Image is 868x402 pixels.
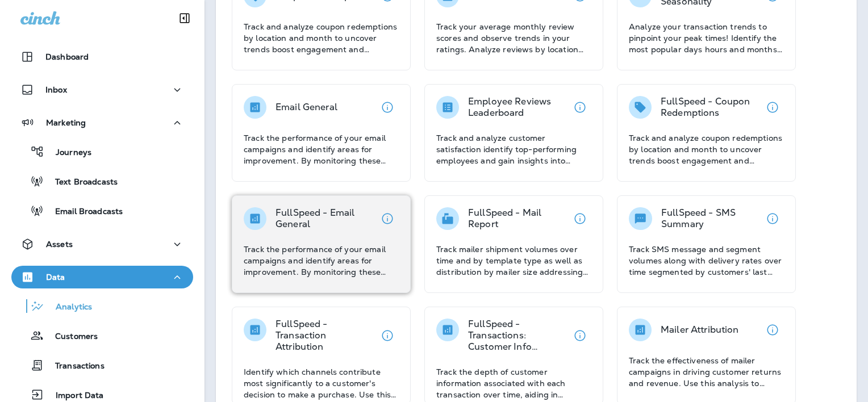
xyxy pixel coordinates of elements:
[276,102,337,113] p: Email General
[44,148,91,158] p: Journeys
[761,207,784,230] button: View details
[11,266,193,288] button: Data
[569,324,591,347] button: View details
[44,302,92,313] p: Analytics
[11,78,193,101] button: Inbox
[629,21,784,55] p: Analyze your transaction trends to pinpoint your peak times! Identify the most popular days hours...
[46,273,65,282] p: Data
[44,361,105,372] p: Transactions
[244,21,399,55] p: Track and analyze coupon redemptions by location and month to uncover trends boost engagement and...
[276,207,376,230] p: FullSpeed - Email General
[169,7,201,30] button: Collapse Sidebar
[761,319,784,341] button: View details
[11,353,193,377] button: Transactions
[244,244,399,278] p: Track the performance of your email campaigns and identify areas for improvement. By monitoring t...
[46,118,86,127] p: Marketing
[436,366,591,400] p: Track the depth of customer information associated with each transaction over time, aiding in ass...
[11,294,193,318] button: Analytics
[468,96,569,119] p: Employee Reviews Leaderboard
[11,169,193,193] button: Text Broadcasts
[661,96,761,119] p: FullSpeed - Coupon Redemptions
[629,355,784,389] p: Track the effectiveness of mailer campaigns in driving customer returns and revenue. Use this ana...
[44,332,98,342] p: Customers
[244,132,399,166] p: Track the performance of your email campaigns and identify areas for improvement. By monitoring t...
[661,207,761,230] p: FullSpeed - SMS Summary
[376,324,399,347] button: View details
[468,319,569,353] p: FullSpeed - Transactions: Customer Info Capture
[11,45,193,68] button: Dashboard
[11,111,193,134] button: Marketing
[44,207,123,217] p: Email Broadcasts
[436,132,591,166] p: Track and analyze customer satisfaction identify top-performing employees and gain insights into ...
[45,52,89,61] p: Dashboard
[761,96,784,119] button: View details
[44,177,118,188] p: Text Broadcasts
[376,207,399,230] button: View details
[244,366,399,400] p: Identify which channels contribute most significantly to a customer's decision to make a purchase...
[46,240,73,249] p: Assets
[629,244,784,278] p: Track SMS message and segment volumes along with delivery rates over time segmented by customers'...
[44,391,104,401] p: Import Data
[569,207,591,230] button: View details
[276,319,376,353] p: FullSpeed - Transaction Attribution
[11,199,193,223] button: Email Broadcasts
[11,140,193,164] button: Journeys
[45,85,67,94] p: Inbox
[661,324,739,336] p: Mailer Attribution
[629,132,784,166] p: Track and analyze coupon redemptions by location and month to uncover trends boost engagement and...
[376,96,399,119] button: View details
[11,324,193,347] button: Customers
[468,207,569,230] p: FullSpeed - Mail Report
[569,96,591,119] button: View details
[11,233,193,256] button: Assets
[436,244,591,278] p: Track mailer shipment volumes over time and by template type as well as distribution by mailer si...
[436,21,591,55] p: Track your average monthly review scores and observe trends in your ratings. Analyze reviews by l...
